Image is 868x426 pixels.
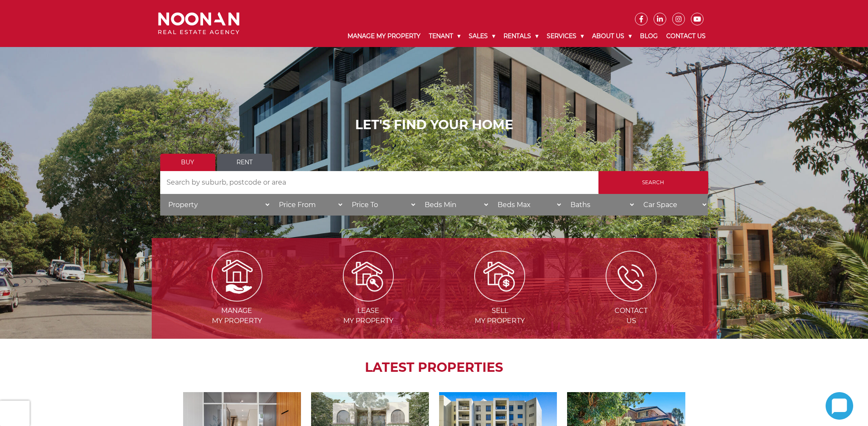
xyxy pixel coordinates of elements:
span: Contact Us [566,306,696,326]
h2: LATEST PROPERTIES [173,360,696,375]
a: Sales [465,25,499,47]
a: Tenant [425,25,465,47]
span: Lease my Property [303,306,433,326]
a: Services [542,25,588,47]
a: Rent [217,154,272,171]
a: Managemy Property [172,271,302,325]
input: Search [598,171,708,194]
a: Leasemy Property [303,271,433,325]
a: Blog [636,25,662,47]
a: Buy [160,154,215,171]
img: Lease my property [343,251,394,302]
a: Rentals [499,25,542,47]
img: Noonan Real Estate Agency [158,12,239,35]
a: Manage My Property [343,25,425,47]
img: ICONS [606,251,657,302]
a: Contact Us [662,25,710,47]
span: Manage my Property [172,306,302,326]
img: Manage my Property [211,251,262,302]
img: Sell my property [474,251,525,302]
h1: LET'S FIND YOUR HOME [160,117,708,133]
a: About Us [588,25,636,47]
span: Sell my Property [435,306,565,326]
input: Search by suburb, postcode or area [160,171,598,194]
a: Sellmy Property [435,271,565,325]
a: ContactUs [566,271,696,325]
